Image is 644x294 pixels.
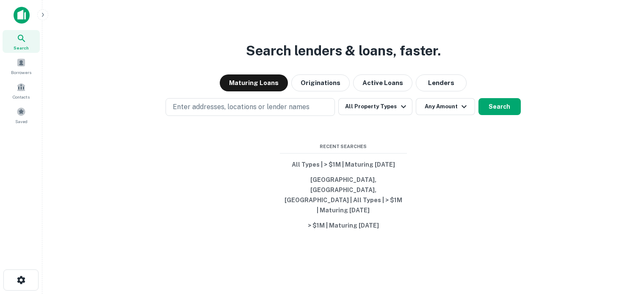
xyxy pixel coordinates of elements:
button: Originations [291,74,350,91]
span: Contacts [13,93,30,100]
p: Enter addresses, locations or lender names [173,102,310,112]
button: Active Loans [353,74,412,91]
span: Borrowers [11,69,31,76]
span: Search [14,44,29,51]
img: capitalize-icon.png [14,7,30,24]
button: > $1M | Maturing [DATE] [280,218,407,233]
button: Lenders [416,74,467,91]
button: Maturing Loans [220,74,288,91]
a: Search [3,30,40,53]
span: Saved [15,118,28,125]
h3: Search lenders & loans, faster. [246,41,441,61]
button: All Property Types [338,98,412,115]
button: Any Amount [416,98,475,115]
span: Recent Searches [280,143,407,150]
a: Borrowers [3,55,40,77]
a: Saved [3,104,40,126]
iframe: Chat Widget [602,226,644,267]
a: Contacts [3,79,40,102]
button: Enter addresses, locations or lender names [166,98,335,116]
button: Search [478,98,521,115]
button: [GEOGRAPHIC_DATA], [GEOGRAPHIC_DATA], [GEOGRAPHIC_DATA] | All Types | > $1M | Maturing [DATE] [280,172,407,218]
button: All Types | > $1M | Maturing [DATE] [280,157,407,172]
